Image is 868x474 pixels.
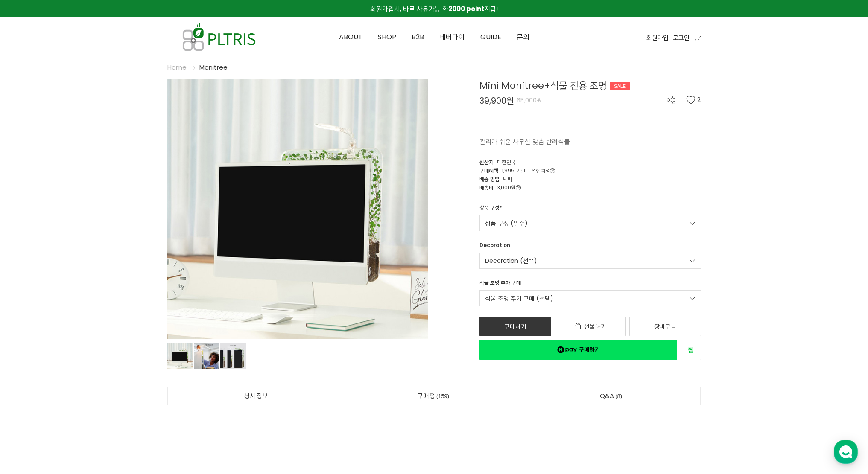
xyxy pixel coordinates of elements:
[479,137,701,147] p: 관리가 쉬운 사무실 맞춤 반려식물
[479,79,701,93] div: Mini Monitree+식물 전용 조명
[479,184,494,191] span: 배송비
[523,387,701,405] a: Q&A8
[497,184,521,191] span: 3,000원
[370,4,498,13] span: 회원가입시, 바로 사용가능 한 지급!
[404,18,432,56] a: B2B
[497,158,516,166] span: 대한민국
[646,33,669,42] a: 회원가입
[199,63,228,72] a: Monitree
[517,96,542,105] span: 65,000원
[479,215,701,231] a: 상품 구성 (필수)
[479,167,498,174] span: 구매혜택
[370,18,404,56] a: SHOP
[479,290,701,306] a: 식물 조명 추가 구매 (선택)
[167,63,187,72] a: Home
[509,18,537,56] a: 문의
[697,96,701,104] span: 2
[331,18,370,56] a: ABOUT
[439,32,465,42] span: 네버다이
[681,340,701,360] a: 새창
[555,317,626,336] a: 선물하기
[479,175,500,183] span: 배송 방법
[435,392,450,401] span: 159
[479,317,551,336] a: 구매하기
[503,175,512,183] span: 택배
[412,32,424,42] span: B2B
[502,167,555,174] span: 1,995 포인트 적립예정
[479,96,514,105] span: 39,900원
[480,32,501,42] span: GUIDE
[584,322,606,331] span: 선물하기
[479,340,677,360] a: 새창
[378,32,396,42] span: SHOP
[473,18,509,56] a: GUIDE
[345,387,523,405] a: 구매평159
[517,32,529,42] span: 문의
[448,4,484,13] strong: 2000 point
[673,33,690,42] a: 로그인
[168,387,345,405] a: 상세정보
[479,204,502,215] div: 상품 구성
[686,96,701,104] button: 2
[432,18,473,56] a: 네버다이
[629,317,701,336] a: 장바구니
[610,82,630,90] div: SALE
[479,279,521,290] div: 식물 조명 추가 구매
[479,158,494,166] span: 원산지
[479,241,510,253] div: Decoration
[339,32,362,42] span: ABOUT
[479,253,701,269] a: Decoration (선택)
[614,392,623,401] span: 8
